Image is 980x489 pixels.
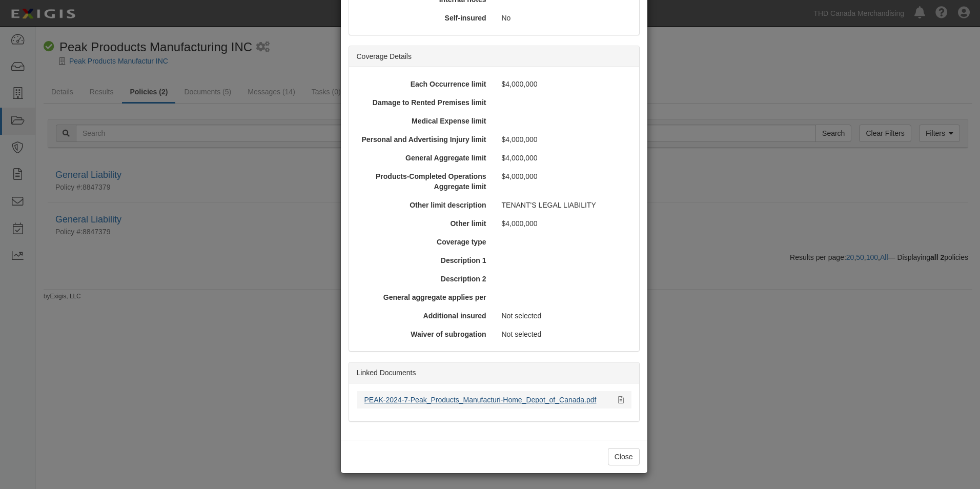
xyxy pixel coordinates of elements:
div: $4,000,000 [494,218,635,229]
div: Description 2 [353,274,494,284]
div: $4,000,000 [494,134,635,145]
div: $4,000,000 [494,171,635,181]
div: Damage to Rented Premises limit [353,97,494,108]
div: Coverage type [353,237,494,247]
div: $4,000,000 [494,79,635,89]
div: TENANT'S LEGAL LIABILITY [494,200,635,210]
div: General aggregate applies per [353,292,494,302]
div: Linked Documents [349,362,639,383]
div: Medical Expense limit [353,116,494,126]
div: Additional insured [353,311,494,321]
div: Not selected [494,311,635,321]
button: Close [608,448,640,465]
div: Waiver of subrogation [353,329,494,339]
div: Personal and Advertising Injury limit [353,134,494,145]
div: PEAK-2024-7-Peak_Products_Manufacturi-Home_Depot_of_Canada.pdf [364,395,610,405]
div: Each Occurrence limit [353,79,494,89]
div: General Aggregate limit [353,153,494,163]
div: Coverage Details [349,46,639,67]
div: Not selected [494,329,635,339]
div: Other limit [353,218,494,229]
a: PEAK-2024-7-Peak_Products_Manufacturi-Home_Depot_of_Canada.pdf [364,396,597,404]
div: Products-Completed Operations Aggregate limit [353,171,494,192]
div: $4,000,000 [494,153,635,163]
div: Description 1 [353,255,494,266]
div: Other limit description [353,200,494,210]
